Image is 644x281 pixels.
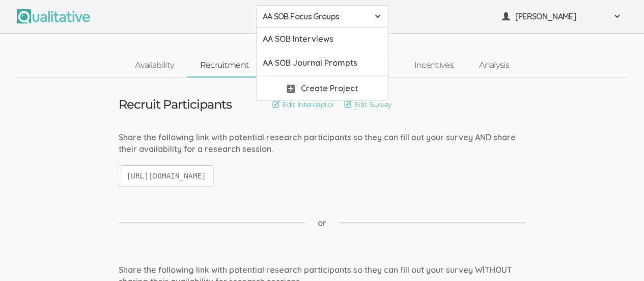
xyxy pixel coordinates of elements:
span: AA SOB Journal Prompts [263,57,382,69]
img: Qualitative [17,9,90,23]
a: Incentives [401,55,466,76]
span: Create Project [301,83,358,94]
span: or [318,217,326,229]
code: [URL][DOMAIN_NAME] [119,165,214,187]
a: AA SOB Interviews [257,28,388,52]
span: AA SOB Interviews [263,33,382,45]
a: AA SOB Journal Prompts [257,52,388,76]
a: Availability [122,55,187,76]
h3: Recruit Participants [119,98,232,111]
img: plus.svg [287,85,295,93]
span: [PERSON_NAME] [515,11,607,22]
button: [PERSON_NAME] [495,5,628,28]
button: AA SOB Focus Groups [256,5,388,28]
span: AA SOB Focus Groups [263,11,369,22]
a: Create Project [257,76,388,100]
a: Edit Interceptor [272,99,334,110]
div: Share the following link with potential research participants so they can fill out your survey AN... [119,132,526,155]
a: Edit Survey [344,99,391,110]
iframe: Chat Widget [593,232,644,281]
a: Recruitment [187,55,262,76]
a: Analysis [466,55,522,76]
